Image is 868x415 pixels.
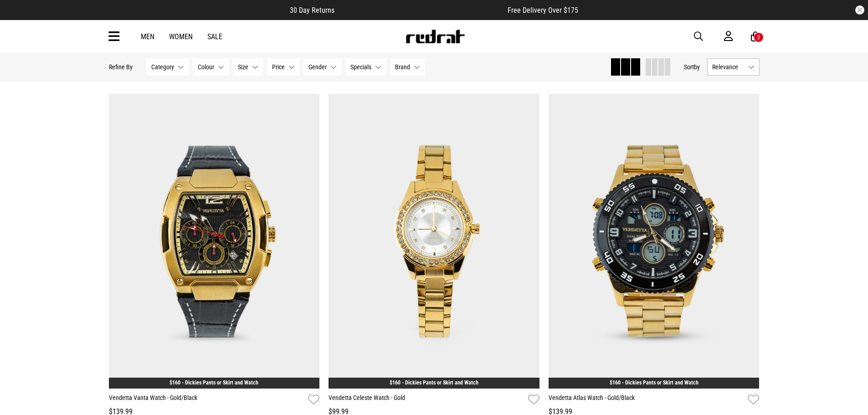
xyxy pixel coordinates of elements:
[233,58,263,76] button: Size
[707,58,760,76] button: Relevance
[694,63,700,71] span: by
[712,63,745,71] span: Relevance
[308,63,327,71] span: Gender
[193,58,229,76] button: Colour
[169,32,193,41] a: Women
[405,30,465,43] img: Redrat logo
[329,94,539,389] img: Vendetta Celeste Watch - Gold in Gold
[109,393,305,406] a: Vendetta Vanta Watch - Gold/Black
[146,58,189,76] button: Category
[290,6,334,15] span: 30 Day Returns
[395,63,410,71] span: Brand
[329,393,524,406] a: Vendetta Celeste Watch - Gold
[141,32,154,41] a: Men
[109,63,133,71] p: Refine By
[549,393,745,406] a: Vendetta Atlas Watch - Gold/Black
[169,379,258,386] a: $160 - Dickies Pants or Skirt and Watch
[390,58,425,76] button: Brand
[350,63,371,71] span: Specials
[198,63,214,71] span: Colour
[610,379,699,386] a: $160 - Dickies Pants or Skirt and Watch
[207,32,222,41] a: Sale
[267,58,300,76] button: Price
[549,94,760,389] img: Vendetta Atlas Watch - Gold/black in Multi
[272,63,285,71] span: Price
[757,34,760,41] div: 2
[751,32,760,41] a: 2
[353,5,489,15] iframe: Customer reviews powered by Trustpilot
[303,58,342,76] button: Gender
[684,61,700,72] button: Sortby
[238,63,248,71] span: Size
[151,63,174,71] span: Category
[345,58,386,76] button: Specials
[508,6,578,15] span: Free Delivery Over $175
[109,94,320,389] img: Vendetta Vanta Watch - Gold/black in Multi
[390,379,478,386] a: $160 - Dickies Pants or Skirt and Watch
